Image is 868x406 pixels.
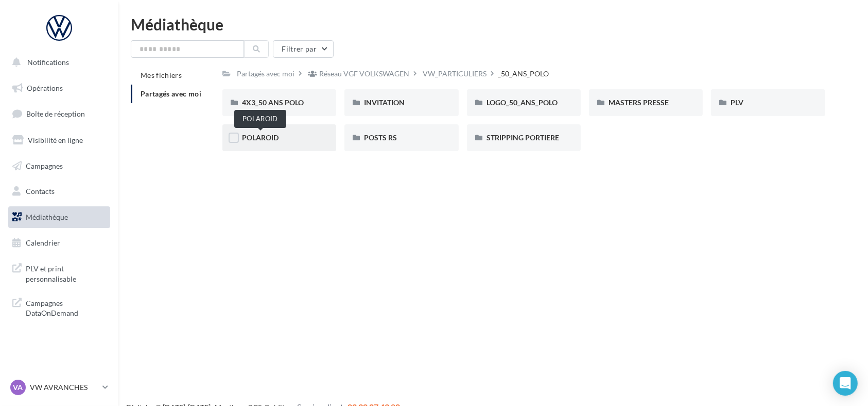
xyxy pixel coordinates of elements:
span: Campagnes [26,161,63,170]
a: Campagnes [6,155,112,177]
a: Campagnes DataOnDemand [6,292,112,322]
span: Partagés avec moi [141,89,201,98]
span: VA [13,382,23,393]
button: Notifications [6,52,108,73]
span: Boîte de réception [26,109,85,118]
span: MASTERS PRESSE [609,98,669,107]
span: Opérations [27,84,63,92]
a: Contacts [6,181,112,202]
span: INVITATION [364,98,405,107]
span: POSTS RS [364,133,397,142]
span: Médiathèque [26,213,68,221]
a: VA VW AVRANCHES [8,378,110,397]
div: Partagés avec moi [237,69,294,79]
a: PLV et print personnalisable [6,257,112,288]
span: STRIPPING PORTIERE [487,133,559,142]
div: Réseau VGF VOLKSWAGEN [319,69,409,79]
button: Filtrer par [273,40,334,58]
div: Médiathèque [131,17,856,32]
p: VW AVRANCHES [30,382,98,393]
a: Calendrier [6,232,112,254]
span: Notifications [27,58,69,67]
span: Visibilité en ligne [28,136,83,144]
span: PLV et print personnalisable [26,262,106,284]
div: _50_ANS_POLO [498,69,549,79]
span: 4X3_50 ANS POLO [242,98,304,107]
a: Opérations [6,77,112,99]
div: VW_PARTICULIERS [423,69,487,79]
span: PLV [731,98,743,107]
a: Visibilité en ligne [6,129,112,151]
span: Contacts [26,187,55,196]
a: Boîte de réception [6,103,112,125]
span: Calendrier [26,238,60,247]
span: POLAROID [242,133,279,142]
span: Campagnes DataOnDemand [26,296,106,318]
div: POLAROID [234,110,286,128]
a: Médiathèque [6,206,112,228]
div: Open Intercom Messenger [833,371,858,396]
span: Mes fichiers [141,71,182,79]
span: LOGO_50_ANS_POLO [487,98,558,107]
